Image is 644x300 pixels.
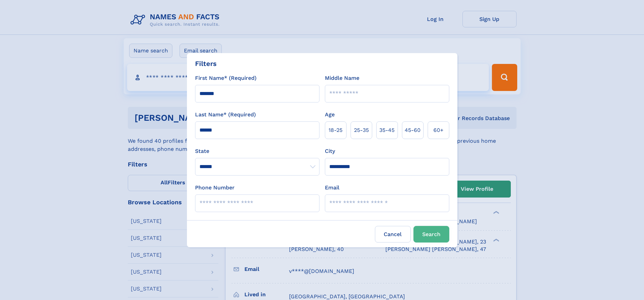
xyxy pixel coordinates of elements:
label: Phone Number [195,184,235,192]
span: 60+ [433,126,444,134]
label: Last Name* (Required) [195,111,256,119]
label: First Name* (Required) [195,74,257,82]
button: Search [413,226,449,243]
span: 45‑60 [405,126,421,134]
label: City [325,147,335,155]
label: Cancel [375,226,411,243]
span: 18‑25 [329,126,342,134]
span: 35‑45 [379,126,395,134]
div: Filters [195,59,217,69]
span: 25‑35 [354,126,369,134]
label: Age [325,111,335,119]
label: Email [325,184,339,192]
label: State [195,147,319,155]
label: Middle Name [325,74,359,82]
